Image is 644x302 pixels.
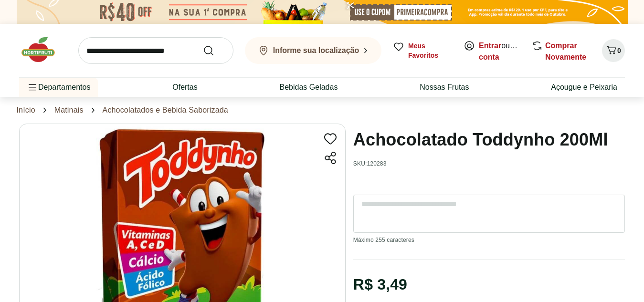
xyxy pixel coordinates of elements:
a: Entrar [479,42,501,50]
a: Achocolatados e Bebida Saborizada [103,106,228,115]
a: Açougue e Peixaria [551,82,617,93]
span: Meus Favoritos [408,41,452,60]
a: Nossas Frutas [420,82,469,93]
a: Comprar Novamente [545,42,586,61]
h1: Achocolatado Toddynho 200Ml [353,124,608,156]
a: Início [17,106,35,115]
span: Departamentos [27,76,90,99]
b: Informe sua localização [273,46,359,54]
input: search [78,37,233,64]
a: Bebidas Geladas [280,82,338,93]
span: ou [479,40,521,63]
span: 0 [617,47,621,54]
a: Ofertas [172,82,197,93]
button: Submit Search [203,45,226,56]
div: R$ 3,49 [353,271,407,298]
button: Carrinho [602,39,625,62]
img: Hortifruti [19,35,67,64]
p: SKU: 120283 [353,160,387,167]
button: Informe sua localização [245,37,381,64]
button: Menu [27,76,38,99]
a: Matinais [54,106,84,115]
a: Meus Favoritos [393,41,452,60]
